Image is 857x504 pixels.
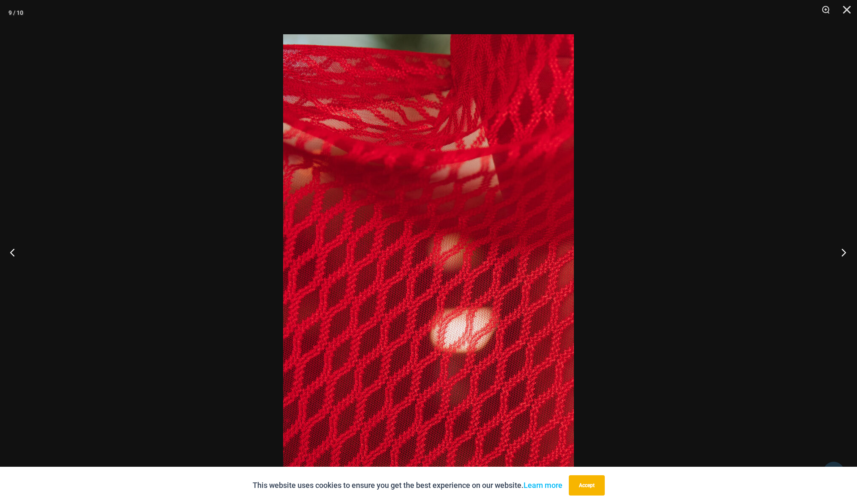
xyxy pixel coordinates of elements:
div: 9 / 10 [8,6,23,19]
a: Learn more [524,481,562,490]
button: Next [825,231,857,273]
p: This website uses cookies to ensure you get the best experience on our website. [253,479,562,492]
img: Sometimes Red 587 Dress 06 [283,34,574,470]
button: Accept [569,475,605,496]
